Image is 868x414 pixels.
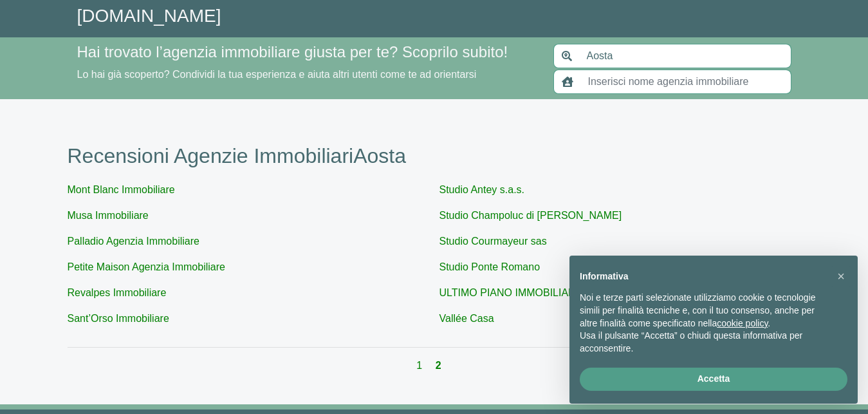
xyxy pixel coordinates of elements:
[68,210,149,221] a: Musa Immobiliare
[77,43,538,62] h4: Hai trovato l’agenzia immobiliare giusta per te? Scoprilo subito!
[439,313,494,324] a: Vallée Casa
[580,271,827,282] h2: Informativa
[580,368,847,391] button: Accetta
[436,360,441,371] a: 2
[439,287,583,298] a: ULTIMO PIANO IMMOBILIARE
[580,330,827,355] p: Usa il pulsante “Accetta” o chiudi questa informativa per acconsentire.
[77,67,538,82] p: Lo hai già scoperto? Condividi la tua esperienza e aiuta altri utenti come te ad orientarsi
[580,70,791,94] input: Inserisci nome agenzia immobiliare
[580,292,827,330] p: Noi e terze parti selezionate utilizziamo cookie o tecnologie simili per finalità tecniche e, con...
[439,236,547,247] a: Studio Courmayeur sas
[68,261,225,272] a: Petite Maison Agenzia Immobiliare
[68,313,169,324] a: Sant’Orso Immobiliare
[831,266,851,287] button: Chiudi questa informativa
[68,184,175,195] a: Mont Blanc Immobiliare
[77,6,221,26] a: [DOMAIN_NAME]
[439,261,540,272] a: Studio Ponte Romano
[717,318,768,328] a: cookie policy - il link si apre in una nuova scheda
[439,210,622,221] a: Studio Champoluc di [PERSON_NAME]
[68,287,167,298] a: Revalpes Immobiliare
[68,236,199,247] a: Palladio Agenzia Immobiliare
[416,360,425,371] a: 1
[837,269,845,283] span: ×
[439,184,525,195] a: Studio Antey s.a.s.
[579,44,791,68] input: Inserisci area di ricerca (Comune o Provincia)
[68,144,801,168] h1: Recensioni Agenzie Immobiliari Aosta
